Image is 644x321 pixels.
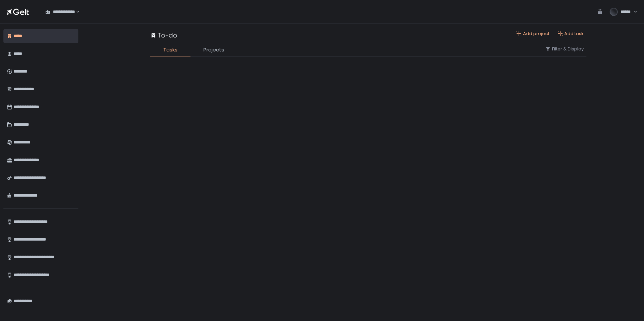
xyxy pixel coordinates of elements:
button: Add task [557,31,584,37]
div: Search for option [41,5,79,19]
span: Projects [203,46,224,54]
button: Add project [516,31,549,37]
div: To-do [150,31,177,40]
button: Filter & Display [545,46,584,52]
span: Tasks [163,46,178,54]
